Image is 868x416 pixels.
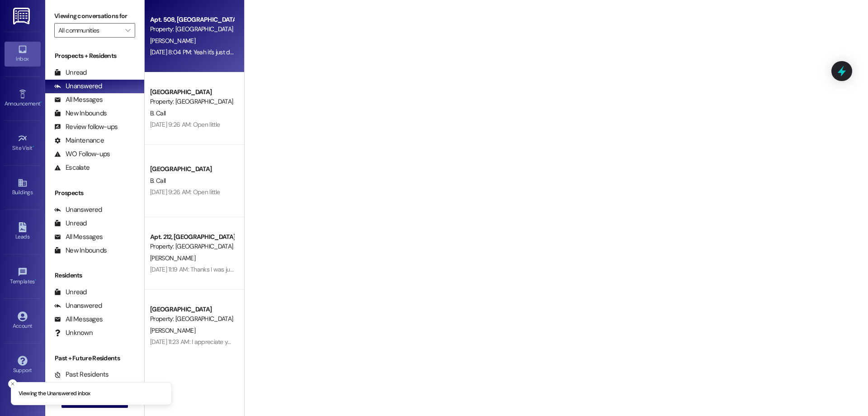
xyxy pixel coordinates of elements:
div: WO Follow-ups [54,149,110,159]
div: Unknown [54,328,93,338]
div: Escalate [54,163,90,172]
div: Unanswered [54,205,102,215]
div: Apt. 212, [GEOGRAPHIC_DATA] [150,232,234,242]
div: Prospects [45,188,144,198]
div: [GEOGRAPHIC_DATA] [150,305,234,314]
div: Property: [GEOGRAPHIC_DATA] [150,314,234,324]
a: Inbox [5,42,41,66]
span: • [33,143,34,150]
i:  [125,27,130,34]
div: New Inbounds [54,109,107,118]
a: Leads [5,220,41,244]
div: Property: [GEOGRAPHIC_DATA] [150,242,234,251]
span: B. Call [150,177,165,185]
div: [DATE] 9:26 AM: Open little [150,120,220,129]
button: Close toast [8,379,17,388]
div: Maintenance [54,136,104,145]
div: All Messages [54,232,103,242]
a: Account [5,309,41,333]
div: Unanswered [54,301,102,311]
div: Prospects + Residents [45,51,144,61]
div: Past + Future Residents [45,354,144,363]
div: [GEOGRAPHIC_DATA] [150,164,234,174]
a: Templates • [5,264,41,289]
div: New Inbounds [54,246,107,255]
div: Apt. 508, [GEOGRAPHIC_DATA] [150,15,234,24]
div: Unanswered [54,81,102,91]
div: Unread [54,287,87,297]
span: [PERSON_NAME] [150,37,195,45]
div: Unread [54,68,87,77]
a: Site Visit • [5,131,41,155]
input: All communities [58,23,121,38]
div: All Messages [54,95,103,105]
div: All Messages [54,315,103,324]
div: Property: [GEOGRAPHIC_DATA] [150,97,234,106]
a: Support [5,353,41,378]
p: Viewing the Unanswered inbox [19,390,90,398]
span: • [35,277,36,283]
img: ResiDesk Logo [13,8,32,24]
div: [DATE] 11:23 AM: I appreciate your efforts, thank you! [150,338,284,346]
div: [GEOGRAPHIC_DATA] [150,87,234,97]
div: Property: [GEOGRAPHIC_DATA] [150,24,234,34]
div: [DATE] 8:04 PM: Yeah it's just draining slowly [150,48,265,56]
span: • [40,99,42,105]
a: Buildings [5,175,41,200]
div: [DATE] 11:19 AM: Thanks I was just waiting to pay until that charge was removed [150,265,355,273]
div: Review follow-ups [54,122,118,132]
div: Past Residents [54,370,109,379]
span: B. Call [150,109,165,117]
span: [PERSON_NAME] [150,254,195,262]
div: Unread [54,219,87,228]
span: [PERSON_NAME] [150,326,195,335]
div: [DATE] 9:26 AM: Open little [150,188,220,196]
label: Viewing conversations for [54,9,135,23]
div: Residents [45,271,144,280]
